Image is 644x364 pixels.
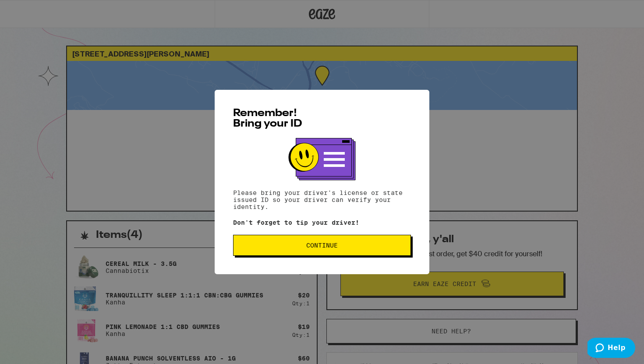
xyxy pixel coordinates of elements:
[233,219,411,226] p: Don't forget to tip your driver!
[233,189,411,210] p: Please bring your driver's license or state issued ID so your driver can verify your identity.
[587,338,635,360] iframe: Opens a widget where you can find more information
[233,235,411,256] button: Continue
[233,108,302,129] span: Remember! Bring your ID
[306,242,338,248] span: Continue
